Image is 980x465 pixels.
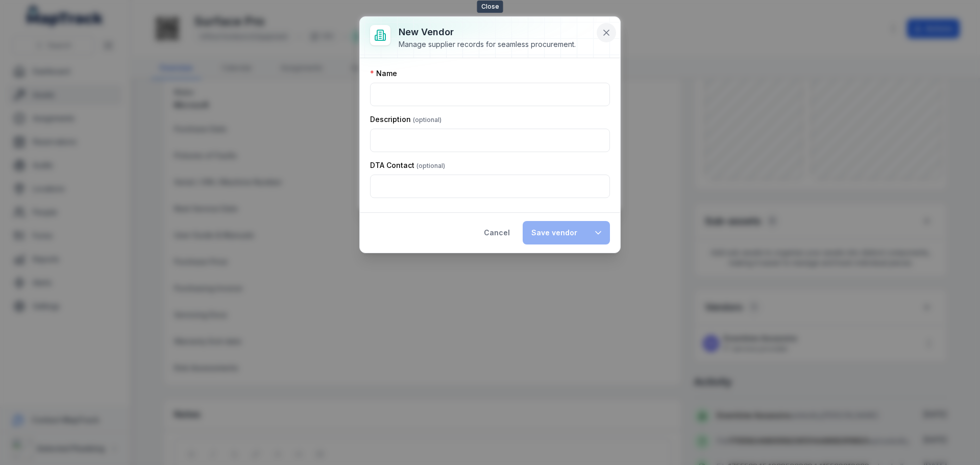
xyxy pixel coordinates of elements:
[370,129,610,152] input: :r1i:-form-item-label
[370,83,610,106] input: :r1h:-form-item-label
[370,160,445,170] label: DTA Contact
[370,114,442,125] label: Description
[475,221,519,244] button: Cancel
[477,1,503,13] span: Close
[370,175,610,198] input: :r1m:-form-item-label
[399,25,576,39] h3: New vendor
[399,39,576,50] div: Manage supplier records for seamless procurement.
[370,68,397,79] label: Name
